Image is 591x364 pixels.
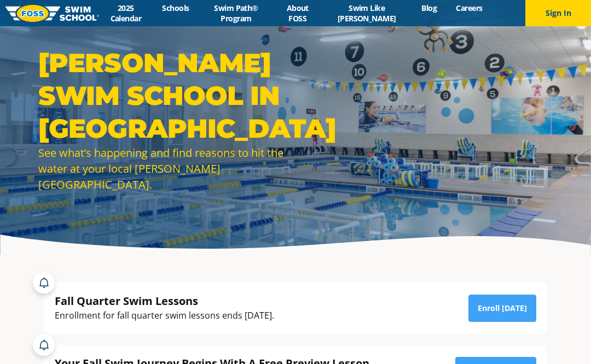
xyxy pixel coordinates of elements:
[199,3,274,24] a: Swim Path® Program
[38,145,290,192] div: See what’s happening and find reasons to hit the water at your local [PERSON_NAME][GEOGRAPHIC_DATA].
[99,3,153,24] a: 2025 Calendar
[55,308,274,323] div: Enrollment for fall quarter swim lessons ends [DATE].
[274,3,321,24] a: About FOSS
[153,3,199,13] a: Schools
[321,3,412,24] a: Swim Like [PERSON_NAME]
[55,293,274,308] div: Fall Quarter Swim Lessons
[38,46,290,145] h1: [PERSON_NAME] Swim School in [GEOGRAPHIC_DATA]
[5,5,99,22] img: FOSS Swim School Logo
[447,3,492,13] a: Careers
[468,295,536,322] a: Enroll [DATE]
[412,3,447,13] a: Blog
